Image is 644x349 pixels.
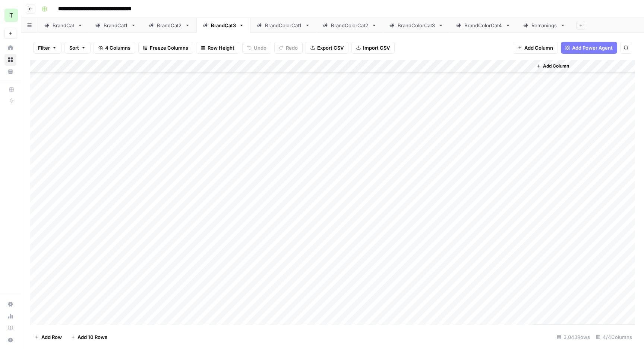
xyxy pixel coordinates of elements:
span: 4 Columns [105,44,130,52]
div: BrandCat2 [157,22,182,29]
button: Export CSV [306,42,348,54]
a: BrandColorCat3 [383,18,450,33]
button: Add Power Agent [561,42,617,54]
button: Sort [64,42,91,54]
span: Add 10 Rows [78,333,107,341]
a: BrandColorCat2 [316,18,383,33]
button: Row Height [196,42,239,54]
a: BrandCat1 [89,18,142,33]
span: Redo [286,44,298,52]
a: BrandColorCat1 [250,18,316,33]
button: Freeze Columns [138,42,193,54]
a: Usage [4,310,16,322]
div: 4/4 Columns [593,331,635,343]
span: Add Column [524,44,553,52]
button: Add Column [533,61,572,71]
button: Undo [242,42,271,54]
span: Export CSV [317,44,344,52]
button: Help + Support [4,334,16,346]
div: Remanings [531,22,557,29]
span: Filter [38,44,50,52]
a: Learning Hub [4,322,16,334]
button: Add Column [513,42,558,54]
button: 4 Columns [94,42,135,54]
span: T [9,11,13,20]
div: BrandCat3 [211,22,236,29]
div: BrandCat [53,22,75,29]
a: Browse [4,54,16,66]
span: Row Height [208,44,234,52]
button: Add 10 Rows [66,331,112,343]
button: Add Row [30,331,66,343]
button: Workspace: TY SEO Team [4,6,16,25]
button: Import CSV [351,42,395,54]
div: BrandCat1 [104,22,128,29]
span: Add Row [41,333,62,341]
a: BrandCat3 [196,18,250,33]
a: BrandCat2 [142,18,196,33]
span: Add Column [543,63,569,69]
div: BrandColorCat2 [331,22,369,29]
div: 3,043 Rows [554,331,593,343]
div: BrandColorCat3 [398,22,435,29]
div: BrandColorCat4 [464,22,502,29]
span: Sort [69,44,79,52]
div: BrandColorCat1 [265,22,302,29]
span: Import CSV [363,44,390,52]
a: Settings [4,298,16,310]
a: Your Data [4,66,16,78]
span: Undo [254,44,266,52]
button: Redo [274,42,303,54]
a: Remanings [517,18,572,33]
a: BrandCat [38,18,89,33]
button: Filter [33,42,61,54]
a: Home [4,42,16,54]
span: Add Power Agent [572,44,613,52]
a: BrandColorCat4 [450,18,517,33]
span: Freeze Columns [150,44,188,52]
